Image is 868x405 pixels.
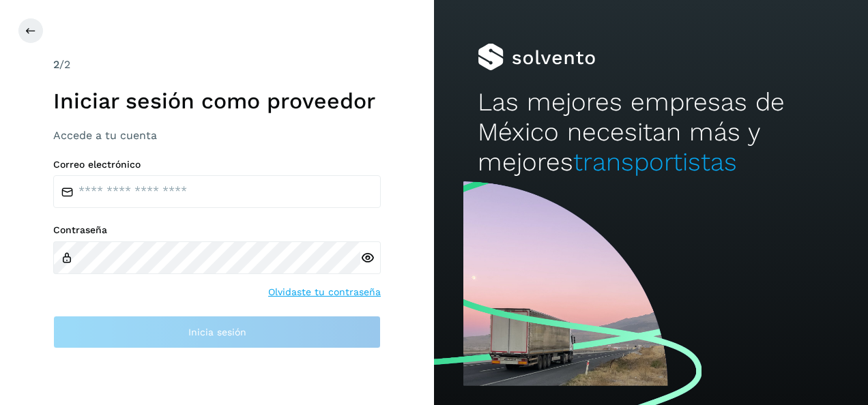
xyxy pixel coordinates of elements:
h3: Accede a tu cuenta [53,129,381,142]
span: transportistas [573,147,737,177]
label: Correo electrónico [53,159,381,170]
h1: Iniciar sesión como proveedor [53,88,381,114]
span: Inicia sesión [188,327,246,337]
h2: Las mejores empresas de México necesitan más y mejores [478,87,825,178]
label: Contraseña [53,224,381,236]
button: Inicia sesión [53,316,381,348]
div: /2 [53,57,381,73]
span: 2 [53,58,59,71]
a: Olvidaste tu contraseña [268,285,381,299]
